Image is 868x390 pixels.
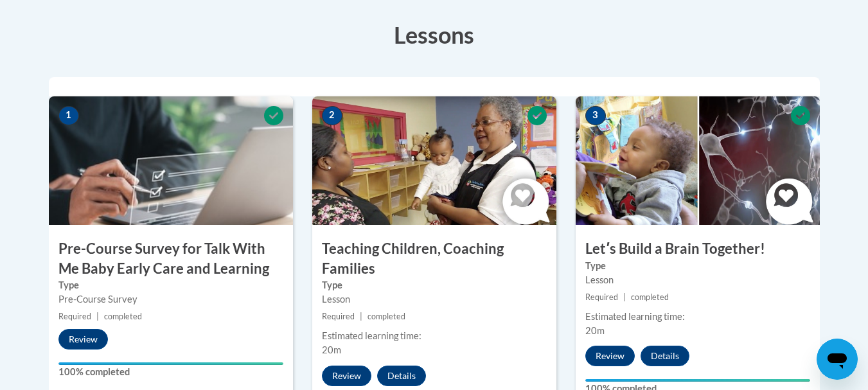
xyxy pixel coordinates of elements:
[322,344,341,355] span: 20m
[96,312,99,321] span: |
[322,366,371,386] button: Review
[641,346,689,366] button: Details
[322,278,547,292] label: Type
[585,310,810,324] div: Estimated learning time:
[631,292,669,302] span: completed
[312,239,556,279] h3: Teaching Children, Coaching Families
[585,325,605,336] span: 20m
[58,362,283,365] div: Your progress
[49,19,820,51] h3: Lessons
[585,292,618,302] span: Required
[58,365,283,379] label: 100% completed
[104,312,142,321] span: completed
[322,312,355,321] span: Required
[58,329,108,350] button: Review
[322,106,342,125] span: 2
[58,278,283,292] label: Type
[312,96,556,225] img: Course Image
[58,292,283,306] div: Pre-Course Survey
[368,312,405,321] span: completed
[58,312,91,321] span: Required
[576,239,820,259] h3: Letʹs Build a Brain Together!
[585,273,810,287] div: Lesson
[585,346,635,366] button: Review
[585,106,606,125] span: 3
[322,329,547,343] div: Estimated learning time:
[377,366,426,386] button: Details
[585,379,810,382] div: Your progress
[322,292,547,306] div: Lesson
[585,259,810,273] label: Type
[49,239,293,279] h3: Pre-Course Survey for Talk With Me Baby Early Care and Learning
[576,96,820,225] img: Course Image
[817,339,858,380] iframe: Button to launch messaging window
[623,292,626,302] span: |
[49,96,293,225] img: Course Image
[58,106,79,125] span: 1
[360,312,362,321] span: |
